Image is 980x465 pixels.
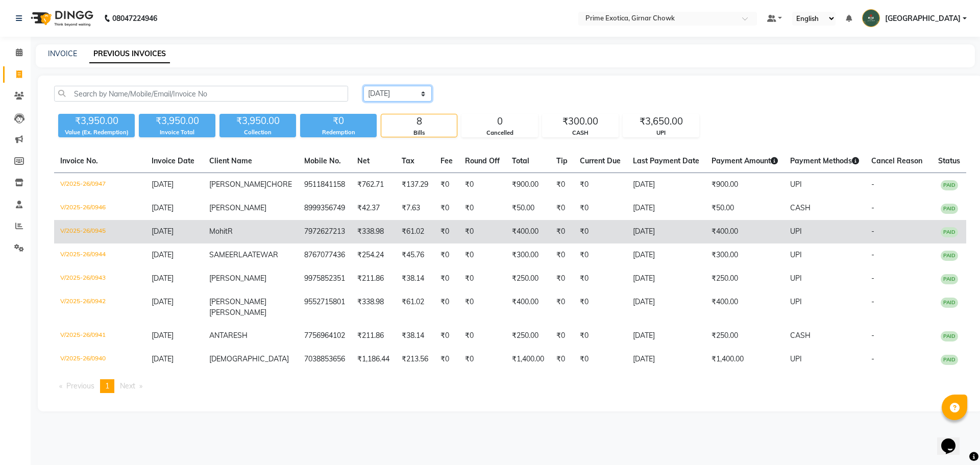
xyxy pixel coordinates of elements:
span: [DATE] [152,203,174,212]
td: ₹0 [459,267,506,290]
td: ₹7.63 [396,197,434,220]
td: ₹0 [434,197,459,220]
td: ₹0 [434,324,459,348]
td: ₹254.24 [351,243,396,267]
td: ₹1,186.44 [351,348,396,371]
td: ₹0 [434,173,459,197]
td: 7972627213 [298,220,351,243]
td: ₹0 [434,243,459,267]
span: UPI [790,297,802,306]
td: ₹900.00 [506,173,550,197]
span: - [871,354,874,363]
td: ₹250.00 [705,324,784,348]
div: Cancelled [462,129,537,137]
span: Status [938,156,960,165]
div: ₹3,950.00 [58,114,135,128]
td: ₹0 [574,290,627,324]
span: Round Off [465,156,500,165]
img: logo [26,4,96,33]
td: ₹400.00 [506,290,550,324]
td: 7038853656 [298,348,351,371]
span: PAID [941,204,958,214]
span: - [871,227,874,236]
span: Previous [66,381,94,390]
td: ₹338.98 [351,220,396,243]
span: UPI [790,227,802,236]
td: V/2025-26/0940 [54,348,145,371]
span: PAID [941,251,958,261]
td: ₹213.56 [396,348,434,371]
td: [DATE] [627,243,705,267]
span: Last Payment Date [633,156,699,165]
td: ₹0 [434,267,459,290]
td: ₹250.00 [705,267,784,290]
td: ₹300.00 [506,243,550,267]
td: ₹0 [434,290,459,324]
td: ₹0 [550,220,574,243]
td: ₹61.02 [396,220,434,243]
span: CASH [790,331,811,340]
td: ₹0 [434,348,459,371]
td: V/2025-26/0945 [54,220,145,243]
td: [DATE] [627,290,705,324]
span: PAID [941,227,958,237]
span: [PERSON_NAME] [209,308,266,317]
td: ₹211.86 [351,324,396,348]
div: 0 [462,114,537,129]
span: - [871,297,874,306]
td: ₹400.00 [506,220,550,243]
td: ₹0 [550,197,574,220]
span: [GEOGRAPHIC_DATA] [885,13,961,24]
span: Tax [402,156,414,165]
td: ₹0 [574,348,627,371]
td: 9975852351 [298,267,351,290]
td: ₹300.00 [705,243,784,267]
td: ₹0 [574,173,627,197]
span: PAID [941,355,958,365]
td: [DATE] [627,173,705,197]
td: ₹1,400.00 [705,348,784,371]
span: [DATE] [152,250,174,259]
span: Next [120,381,135,390]
td: ₹0 [550,324,574,348]
span: Mobile No. [304,156,341,165]
td: ₹45.76 [396,243,434,267]
td: ₹0 [434,220,459,243]
td: V/2025-26/0943 [54,267,145,290]
div: Collection [219,128,296,137]
td: 8999356749 [298,197,351,220]
td: [DATE] [627,220,705,243]
div: Invoice Total [139,128,215,137]
a: PREVIOUS INVOICES [89,45,170,63]
div: UPI [623,129,699,137]
span: [PERSON_NAME] [209,180,266,189]
div: Bills [381,129,457,137]
div: ₹0 [300,114,377,128]
td: ₹400.00 [705,220,784,243]
span: UPI [790,180,802,189]
td: ₹250.00 [506,267,550,290]
span: - [871,250,874,259]
span: 1 [105,381,109,390]
span: Net [357,156,370,165]
b: 08047224946 [112,4,157,33]
td: ₹0 [574,197,627,220]
td: ₹0 [459,197,506,220]
div: Redemption [300,128,377,137]
td: ₹211.86 [351,267,396,290]
span: - [871,274,874,283]
span: Total [512,156,529,165]
td: ₹0 [459,348,506,371]
td: ₹50.00 [506,197,550,220]
td: ₹0 [574,243,627,267]
td: ₹0 [459,324,506,348]
span: Cancel Reason [871,156,922,165]
span: [DATE] [152,354,174,363]
span: PAID [941,331,958,341]
td: 9552715801 [298,290,351,324]
span: Tip [556,156,568,165]
td: [DATE] [627,267,705,290]
span: Payment Methods [790,156,859,165]
td: ₹50.00 [705,197,784,220]
td: 9511841158 [298,173,351,197]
